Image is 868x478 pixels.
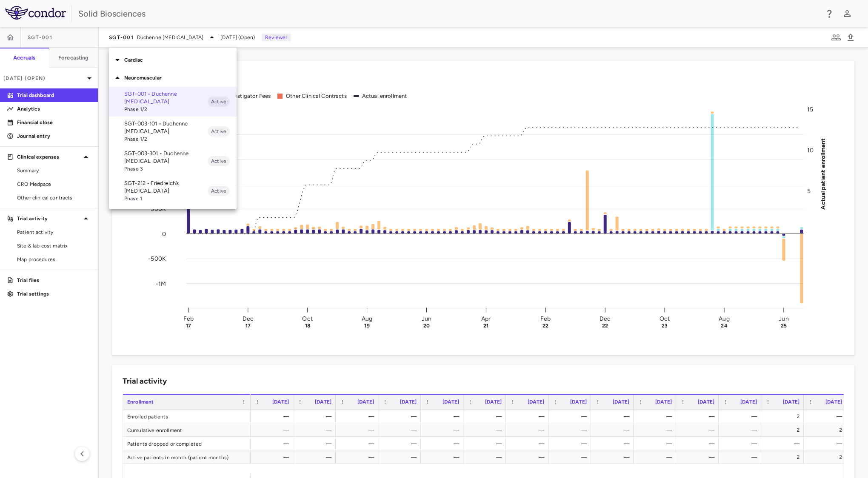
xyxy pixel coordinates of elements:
span: Phase 1 [124,195,208,202]
div: SGT-001 • Duchenne [MEDICAL_DATA]Phase 1/2Active [109,87,237,117]
span: Phase 1/2 [124,105,208,113]
p: Cardiac [124,56,237,64]
span: Active [208,98,230,105]
p: SGT-212 • Friedreich’s [MEDICAL_DATA] [124,179,208,195]
p: Neuromuscular [124,74,237,82]
p: SGT-001 • Duchenne [MEDICAL_DATA] [124,90,208,105]
p: SGT-003-301 • Duchenne [MEDICAL_DATA] [124,150,208,165]
span: Active [208,128,230,135]
div: Neuromuscular [109,69,237,87]
span: Phase 1/2 [124,135,208,143]
div: SGT-212 • Friedreich’s [MEDICAL_DATA]Phase 1Active [109,176,237,206]
div: SGT-003-301 • Duchenne [MEDICAL_DATA]Phase 3Active [109,146,237,176]
div: Cardiac [109,51,237,69]
span: Active [208,187,230,195]
p: SGT-003-101 • Duchenne [MEDICAL_DATA] [124,120,208,135]
div: SGT-003-101 • Duchenne [MEDICAL_DATA]Phase 1/2Active [109,117,237,146]
span: Phase 3 [124,165,208,173]
span: Active [208,157,230,165]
